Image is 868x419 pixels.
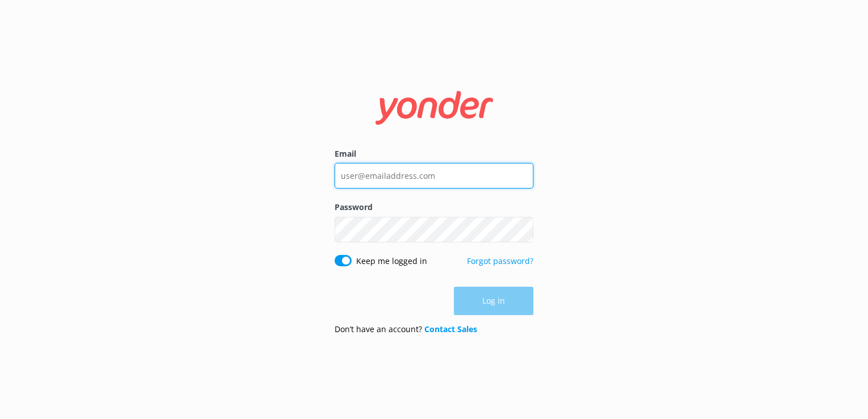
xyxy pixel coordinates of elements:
a: Forgot password? [467,255,533,266]
a: Contact Sales [424,324,477,334]
label: Email [335,148,533,160]
label: Password [335,201,533,213]
button: Show password [511,218,533,241]
input: user@emailaddress.com [335,163,533,188]
p: Don’t have an account? [335,323,477,336]
label: Keep me logged in [356,255,427,267]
